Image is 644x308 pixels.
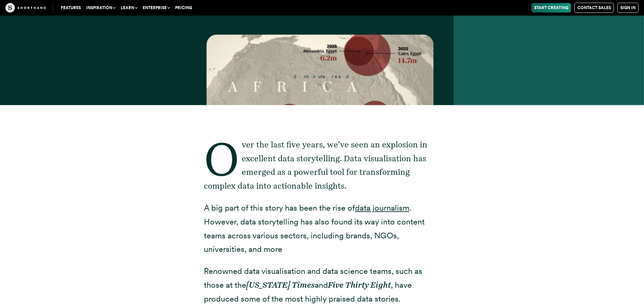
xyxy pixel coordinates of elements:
[328,280,391,290] em: Five Thirty Eight
[246,280,315,290] em: [US_STATE] Times
[84,3,118,13] button: Inspiration
[58,3,84,13] a: Features
[5,3,46,13] img: The Craft
[172,3,195,13] a: Pricing
[204,138,440,193] p: Over the last five years, we’ve seen an explosion in excellent data storytelling. Data visualisat...
[574,3,614,13] a: Contact Sales
[140,3,172,13] button: Enterprise
[531,3,571,13] a: Start Creating
[118,3,140,13] button: Learn
[204,201,440,256] p: A big part of this story has been the rise of . However, data storytelling has also found its way...
[355,203,409,213] a: data journalism
[294,74,350,79] span: 5 minute read
[617,3,639,13] a: Sign in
